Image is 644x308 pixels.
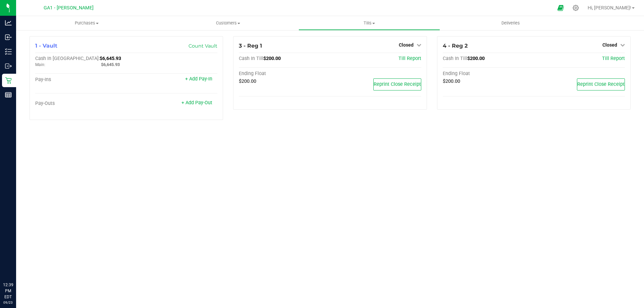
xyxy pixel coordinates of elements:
p: 09/23 [3,300,13,305]
inline-svg: Retail [5,77,12,84]
span: Cash In Till [239,56,263,61]
span: $200.00 [239,78,256,84]
a: Till Report [398,56,421,61]
inline-svg: Inventory [5,48,12,55]
a: Till Report [602,56,625,61]
a: Deliveries [440,16,581,30]
button: Reprint Close Receipt [373,78,421,90]
div: Pay-Outs [35,101,126,107]
span: Reprint Close Receipt [374,81,421,87]
span: Customers [158,20,298,26]
span: GA1 - [PERSON_NAME] [44,5,94,11]
span: Main: [35,62,45,67]
inline-svg: Reports [5,91,12,98]
span: Tills [299,20,439,26]
span: Closed [602,42,617,48]
div: Pay-Ins [35,77,126,83]
span: 1 - Vault [35,43,57,49]
span: 4 - Reg 2 [443,43,468,49]
span: Closed [399,42,414,48]
inline-svg: Inbound [5,34,12,41]
span: $200.00 [263,56,281,61]
p: 12:39 PM EDT [3,282,13,300]
a: + Add Pay-In [185,76,212,82]
a: Purchases [16,16,157,30]
iframe: Resource center unread badge [20,253,28,261]
span: $6,645.93 [101,62,120,67]
a: Customers [157,16,299,30]
a: + Add Pay-Out [181,100,212,106]
button: Reprint Close Receipt [577,78,625,90]
span: Purchases [16,20,157,26]
div: Ending Float [443,71,534,77]
span: Deliveries [492,20,529,26]
iframe: Resource center [7,254,27,274]
span: Cash In [GEOGRAPHIC_DATA]: [35,56,100,61]
inline-svg: Analytics [5,19,12,26]
div: Ending Float [239,71,330,77]
a: Tills [299,16,440,30]
span: Cash In Till [443,56,467,61]
div: Manage settings [572,5,580,11]
span: Hi, [PERSON_NAME]! [588,5,631,10]
inline-svg: Outbound [5,63,12,69]
a: Count Vault [189,43,217,49]
span: $200.00 [443,78,460,84]
span: Reprint Close Receipt [577,81,625,87]
span: $200.00 [467,56,485,61]
span: 3 - Reg 1 [239,43,262,49]
span: $6,645.93 [100,56,121,61]
span: Open Ecommerce Menu [553,1,568,14]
